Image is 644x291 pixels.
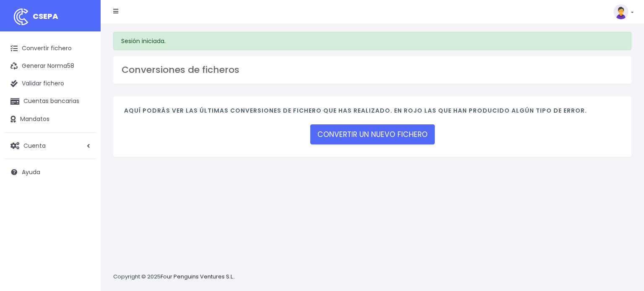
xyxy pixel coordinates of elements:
div: Sesión iniciada. [113,32,631,50]
a: Generar Norma58 [4,57,96,75]
a: Ayuda [4,163,96,181]
img: logo [10,6,31,27]
span: Cuenta [23,141,46,149]
h3: Conversiones de ficheros [122,64,623,75]
span: CSEPA [33,11,58,21]
a: Validar fichero [4,75,96,93]
a: CONVERTIR UN NUEVO FICHERO [310,124,435,144]
a: Mandatos [4,111,96,128]
span: Ayuda [22,168,40,176]
img: profile [613,4,628,19]
a: Cuentas bancarias [4,93,96,110]
h4: Aquí podrás ver las últimas conversiones de fichero que has realizado. En rojo las que han produc... [124,107,621,118]
a: Cuenta [4,137,96,155]
p: Copyright © 2025 . [113,273,235,281]
a: Convertir fichero [4,40,96,57]
a: Four Penguins Ventures S.L. [161,273,234,281]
